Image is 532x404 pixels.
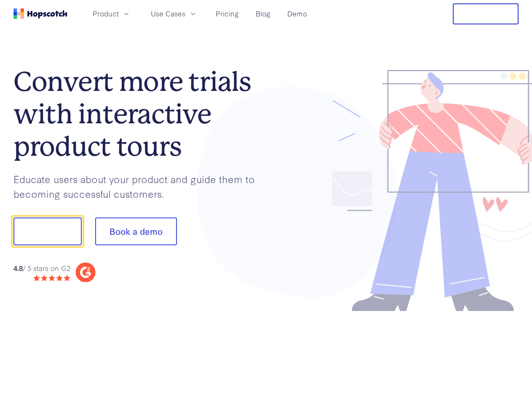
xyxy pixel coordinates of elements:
[13,263,23,272] strong: 4.8
[284,7,310,21] a: Demo
[146,7,202,21] button: Use Cases
[151,8,185,19] span: Use Cases
[13,263,70,273] div: / 5 stars on G2
[13,172,266,201] p: Educate users about your product and guide them to becoming successful customers.
[13,66,266,162] h1: Convert more trials with interactive product tours
[252,7,274,21] a: Blog
[13,8,67,19] a: Home
[453,3,519,24] button: Free Trial
[88,7,136,21] button: Product
[93,8,119,19] span: Product
[13,218,82,245] button: Show me!
[212,7,242,21] a: Pricing
[95,218,177,245] button: Book a demo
